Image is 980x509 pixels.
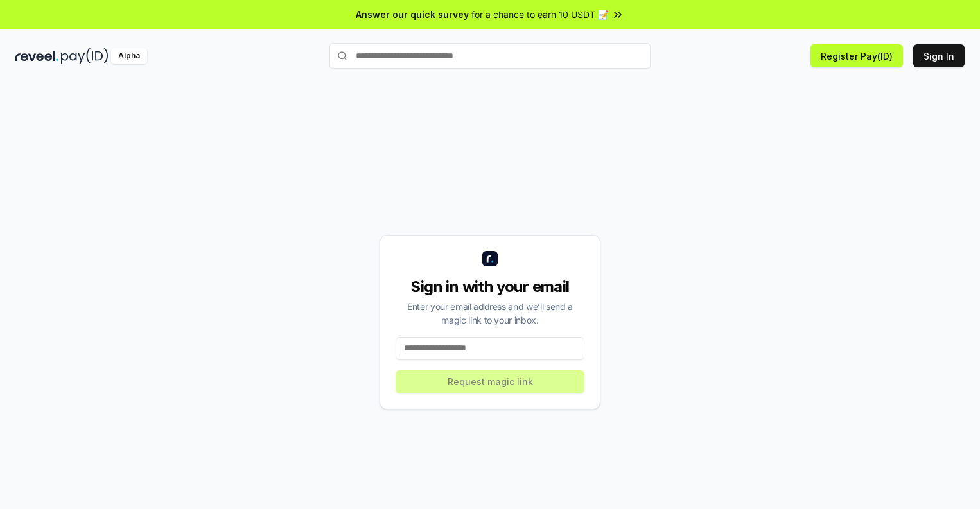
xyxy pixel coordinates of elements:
img: pay_id [61,48,109,64]
button: Sign In [913,44,965,67]
img: logo_small [482,251,498,266]
div: Alpha [111,48,147,64]
button: Register Pay(ID) [810,44,903,67]
span: for a chance to earn 10 USDT 📝 [471,8,609,21]
div: Enter your email address and we’ll send a magic link to your inbox. [396,300,584,327]
div: Sign in with your email [396,277,584,297]
img: reveel_dark [15,48,58,64]
span: Answer our quick survey [356,8,469,21]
